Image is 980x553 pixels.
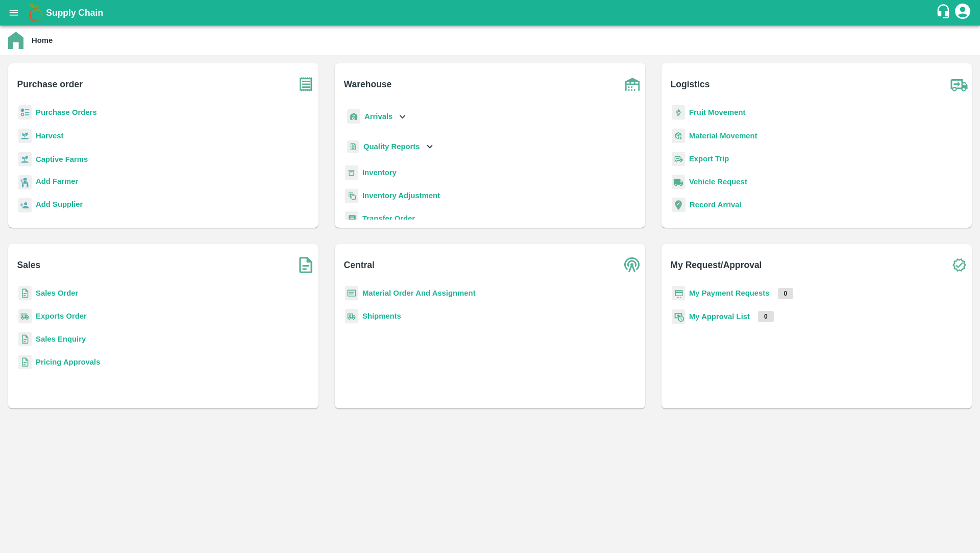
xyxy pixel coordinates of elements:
a: Inventory [362,169,397,177]
img: shipments [345,309,358,324]
a: Record Arrival [690,201,742,209]
img: qualityReport [347,140,359,153]
img: whArrival [347,109,360,124]
div: account of current user [953,2,972,23]
img: inventory [345,188,358,203]
img: sales [18,355,32,370]
img: supplier [18,198,32,213]
img: whTransfer [345,211,358,226]
img: delivery [672,152,685,166]
a: Captive Farms [36,155,88,163]
a: Sales Order [36,289,78,297]
b: Arrivals [364,112,393,121]
img: farmer [18,175,32,190]
a: Material Movement [689,132,757,140]
a: Shipments [362,312,401,320]
img: shipments [18,309,32,324]
img: home [8,32,23,49]
img: recordArrival [672,198,685,212]
img: whInventory [345,165,358,180]
a: Supply Chain [46,6,936,20]
a: Vehicle Request [689,178,747,186]
img: harvest [18,128,32,143]
img: centralMaterial [345,286,358,301]
img: payment [672,286,685,301]
a: Inventory Adjustment [362,191,440,200]
b: Central [344,258,375,272]
b: Add Farmer [36,177,78,185]
img: purchase [293,71,318,97]
img: vehicle [672,175,685,189]
b: Logistics [671,77,710,91]
a: Fruit Movement [689,108,746,116]
a: Pricing Approvals [36,358,100,366]
b: Home [32,36,53,44]
b: Purchase order [17,77,83,91]
img: soSales [293,252,318,278]
img: check [946,252,972,278]
img: reciept [18,105,32,120]
div: Quality Reports [345,136,435,157]
p: 0 [778,288,794,299]
img: central [620,252,645,278]
img: approval [672,309,685,324]
b: Quality Reports [363,142,420,151]
a: Add Supplier [36,199,83,212]
img: truck [946,71,972,97]
a: Exports Order [36,312,87,320]
img: fruit [672,105,685,120]
a: Sales Enquiry [36,335,86,343]
img: harvest [18,152,32,167]
div: Arrivals [345,105,408,128]
a: Transfer Order [362,214,415,223]
a: Purchase Orders [36,108,97,116]
div: customer-support [936,4,953,22]
img: sales [18,286,32,301]
p: 0 [758,311,774,322]
a: Export Trip [689,155,729,163]
a: Material Order And Assignment [362,289,476,297]
a: My Approval List [689,312,750,321]
img: material [672,128,685,143]
b: Warehouse [344,77,392,91]
b: Sales [17,258,41,272]
b: My Request/Approval [671,258,762,272]
img: sales [18,332,32,347]
button: open drawer [2,1,26,25]
b: Supply Chain [46,8,103,18]
img: logo [26,3,46,23]
a: Harvest [36,132,63,140]
img: warehouse [620,71,645,97]
a: Add Farmer [36,176,78,189]
a: My Payment Requests [689,289,770,297]
b: Add Supplier [36,200,83,208]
